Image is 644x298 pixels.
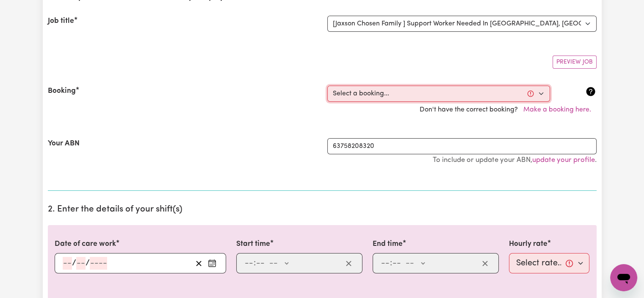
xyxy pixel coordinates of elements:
input: -- [381,257,390,270]
label: Start time [236,239,270,250]
input: ---- [90,257,107,270]
label: Hourly rate [509,239,547,250]
span: / [86,259,90,268]
input: -- [76,257,86,270]
label: Date of care work [55,239,116,250]
input: -- [63,257,72,270]
button: Make a booking here. [518,102,597,118]
button: Enter the date of care work [205,257,219,270]
button: Clear date [192,257,205,270]
h2: 2. Enter the details of your shift(s) [48,204,597,215]
small: To include or update your ABN, . [433,156,597,164]
input: -- [256,257,265,270]
span: : [390,259,392,268]
label: Booking [48,86,76,97]
input: -- [392,257,401,270]
iframe: Button to launch messaging window [610,264,637,291]
label: End time [373,239,403,250]
span: / [72,259,76,268]
span: : [254,259,256,268]
label: Job title [48,16,74,27]
label: Your ABN [48,138,80,149]
span: Don't have the correct booking? [420,106,597,113]
a: update your profile [532,156,595,164]
button: Preview Job [553,56,597,69]
input: -- [244,257,254,270]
